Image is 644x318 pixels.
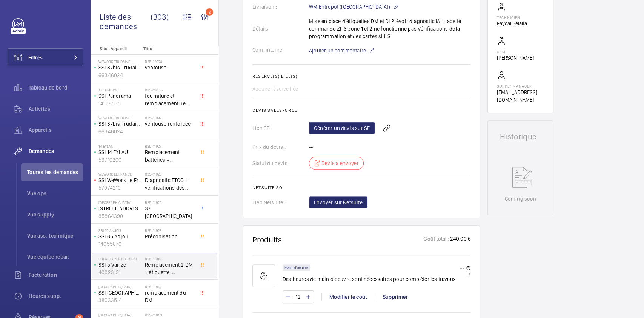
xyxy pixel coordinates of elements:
[449,235,470,244] p: 240,00 €
[145,88,195,92] h2: R25-12055
[252,264,275,287] img: muscle-sm.svg
[98,128,142,135] p: 66346024
[309,196,367,208] button: Envoyer sur Netsuite
[460,272,470,277] p: -- €
[98,269,142,276] p: 40023131
[375,293,415,301] div: Supprimer
[145,200,195,205] h2: R25-11925
[27,190,83,197] span: Vue ops
[98,71,142,79] p: 66346024
[98,64,142,71] p: SSI 37bis Trudaine
[98,116,142,120] p: WeWork Trudaine
[98,233,142,240] p: SSI 65 Anjou
[460,264,470,272] p: -- €
[98,296,142,304] p: 38033514
[29,147,83,155] span: Demandes
[284,266,308,269] p: Main d'oeuvre
[143,46,193,51] p: Titre
[98,184,142,191] p: 57074210
[29,126,83,134] span: Appareils
[28,54,43,61] span: Filtres
[98,156,142,164] p: 53710200
[98,120,142,128] p: SSI 37bis Trudaine
[504,195,536,202] p: Coming soon
[91,46,140,51] p: Site - Appareil
[309,122,375,134] a: Générer un devis sur SF
[145,172,195,176] h2: R25-11926
[98,212,142,220] p: 85864390
[321,293,375,301] div: Modifier le coût
[145,144,195,148] h2: R25-11927
[98,261,142,269] p: SSI 5 Varize
[98,100,142,107] p: 14108535
[98,172,142,176] p: WeWork Le France
[314,199,363,206] span: Envoyer sur Netsuite
[497,15,527,20] p: Technicien
[500,133,541,140] h1: Historique
[98,240,142,248] p: 14055876
[145,261,195,276] span: Remplacement 2 DM + étiquette+ diagnostic
[29,84,83,91] span: Tableau de bord
[309,47,366,54] span: Ajouter un commentaire
[98,289,142,296] p: SSI [GEOGRAPHIC_DATA]
[98,92,142,100] p: SSI Panorama
[98,228,142,233] p: SSI 65 Anjou
[98,144,142,148] p: 14 Eylau
[98,200,142,205] p: [GEOGRAPHIC_DATA]
[252,108,470,113] h2: Devis Salesforce
[100,12,151,31] span: Liste des demandes
[145,120,195,128] span: ventouse renforcée
[27,211,83,218] span: Vue supply
[29,271,83,279] span: Facturation
[145,313,195,317] h2: R25-11863
[27,232,83,239] span: Vue ass. technique
[252,185,470,190] h2: Netsuite SO
[252,235,282,244] h1: Produits
[145,116,195,120] h2: R25-11997
[145,176,195,191] span: Diagnostic ETCO + vérifications des libellés sous sol
[497,49,534,54] p: CSM
[29,292,83,300] span: Heures supp.
[423,235,449,244] p: Coût total :
[8,48,83,66] button: Filtres
[145,228,195,233] h2: R25-11923
[497,20,527,27] p: Faycal Belalia
[98,148,142,156] p: SSI 14 EYLAU
[98,313,142,317] p: [GEOGRAPHIC_DATA]
[497,88,544,103] p: [EMAIL_ADDRESS][DOMAIN_NAME]
[309,2,399,11] p: WM Entrepôt ([GEOGRAPHIC_DATA])
[98,88,142,92] p: AIR TIME P9T
[145,256,195,261] h2: R25-11919
[98,176,142,184] p: SSI WeWork Le France
[145,148,195,164] span: Remplacement batteries + diagnostic désenfumage
[27,168,83,176] span: Toutes les demandes
[98,205,142,212] p: [STREET_ADDRESS]
[29,105,83,113] span: Activités
[497,54,534,62] p: [PERSON_NAME]
[98,284,142,289] p: [GEOGRAPHIC_DATA]
[145,64,195,71] span: ventouse
[145,205,195,220] span: 37 [GEOGRAPHIC_DATA]
[145,284,195,289] h2: R25-11897
[145,289,195,304] span: remplacement du DM
[27,253,83,261] span: Vue équipe répar.
[252,74,470,79] h2: Réserve(s) liée(s)
[283,275,457,283] p: Des heures de main d'oeuvre sont nécessaires pour compléter les travaux.
[98,59,142,64] p: WeWork Trudaine
[145,59,195,64] h2: R25-12074
[145,92,195,107] span: fourniture et remplacement de diffuseur sonore
[497,84,544,88] p: Supply manager
[145,233,195,240] span: Préconisation
[98,256,142,261] p: EHPAD Foyer des Israélites Réfugiés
